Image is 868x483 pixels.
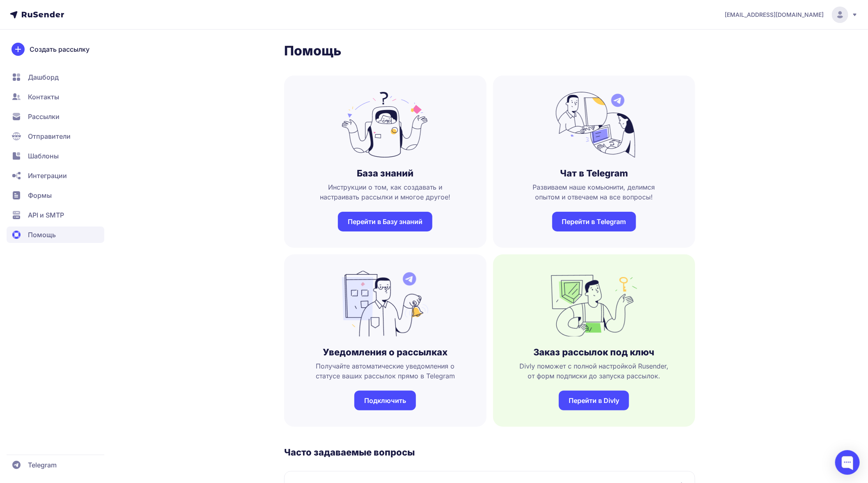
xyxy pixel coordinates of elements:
span: Divly поможет с полной настройкой Rusender, от форм подписки до запуска рассылок. [506,361,682,381]
span: Получайте автоматические уведомления о статусе ваших рассылок прямо в Telegram [297,361,473,381]
img: no_photo [342,92,428,158]
span: Создать рассылку [30,44,90,54]
span: Telegram [28,460,57,470]
a: Перейти в Divly [559,391,629,410]
h3: База знаний [357,167,413,179]
span: Отправители [28,131,71,141]
a: Telegram [7,457,104,473]
h3: Заказ рассылок под ключ [534,346,654,358]
span: Инструкции о том, как создавать и настраивать рассылки и многое другое! [297,182,473,202]
span: Рассылки [28,112,60,121]
h1: Помощь [284,43,695,59]
a: Подключить [354,391,416,410]
span: Интеграции [28,171,67,181]
img: no_photo [551,271,637,336]
span: Развиваем наше комьюнити, делимся опытом и отвечаем на все вопросы! [506,182,682,202]
a: Перейти в Telegram [552,212,636,231]
img: no_photo [551,92,637,158]
h3: Уведомления о рассылках [323,346,448,358]
span: Шаблоны [28,151,59,161]
span: Формы [28,190,52,200]
span: [EMAIL_ADDRESS][DOMAIN_NAME] [725,11,824,19]
h3: Часто задаваемые вопросы [284,446,695,458]
span: Помощь [28,230,56,240]
span: Дашборд [28,72,59,82]
span: Контакты [28,92,59,102]
span: API и SMTP [28,210,64,220]
img: no_photo [342,271,428,336]
a: Перейти в Базу знаний [338,212,432,231]
h3: Чат в Telegram [560,167,628,179]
